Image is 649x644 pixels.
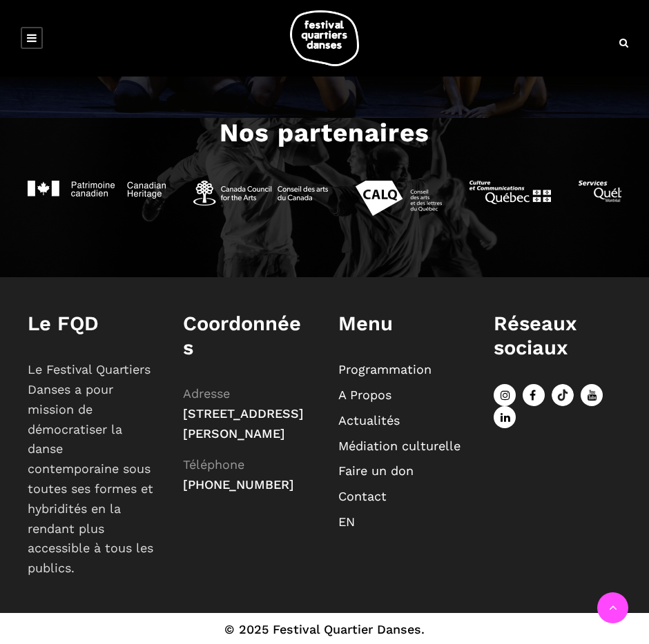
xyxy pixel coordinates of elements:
[183,312,311,360] h1: Coordonnées
[183,386,230,401] span: Adresse
[290,10,359,66] img: logo-fqd-med
[338,413,400,427] a: Actualités
[494,312,621,360] h1: Réseaux sociaux
[469,181,551,204] img: MCCQ
[338,439,461,453] a: Médiation culturelle
[338,362,432,376] a: Programmation
[356,181,442,216] img: CALQ
[220,118,429,152] h3: Nos partenaires
[14,620,635,640] div: © 2025 Festival Quartier Danses.
[28,181,166,199] img: Patrimoine Canadien
[183,477,294,492] span: [PHONE_NUMBER]
[183,457,244,472] span: Téléphone
[28,360,155,578] p: Le Festival Quartiers Danses a pour mission de démocratiser la danse contemporaine sous toutes se...
[193,181,328,205] img: Conseil des arts Canada
[338,388,391,402] a: A Propos
[28,312,155,336] h1: Le FQD
[338,489,387,503] a: Contact
[338,463,414,478] a: Faire un don
[338,514,355,529] a: EN
[338,312,466,336] h1: Menu
[183,406,304,441] span: [STREET_ADDRESS][PERSON_NAME]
